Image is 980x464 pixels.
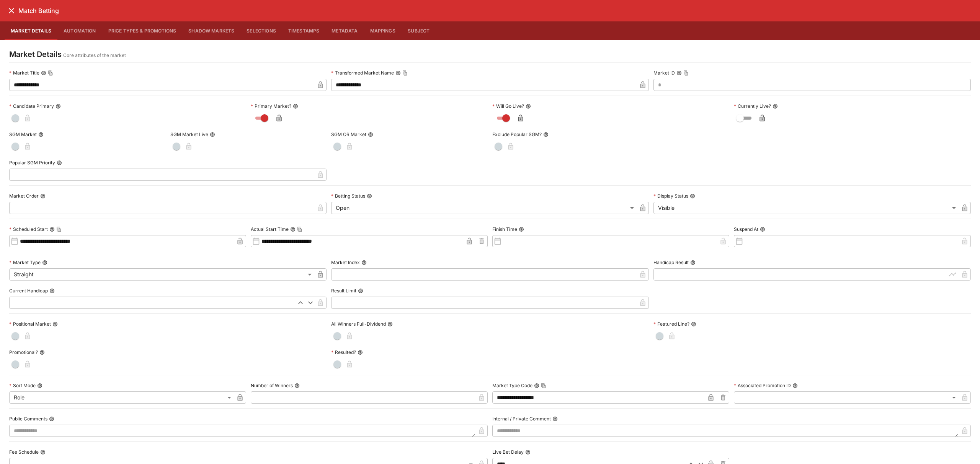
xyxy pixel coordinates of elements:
[676,70,682,76] button: Market IDCopy To Clipboard
[653,259,689,266] p: Handicap Result
[331,70,394,76] p: Transformed Market Name
[9,391,234,404] div: Role
[395,70,401,76] button: Transformed Market NameCopy To Clipboard
[48,70,53,76] button: Copy To Clipboard
[40,449,46,455] button: Fee Schedule
[492,131,542,138] p: Exclude Popular SGM?
[492,382,532,389] p: Market Type Code
[792,383,798,388] button: Associated Promotion ID
[57,160,62,165] button: Popular SGM Priority
[297,227,302,232] button: Copy To Clipboard
[42,260,47,265] button: Market Type
[683,70,689,76] button: Copy To Clipboard
[552,416,558,422] button: Internal / Private Comment
[37,383,42,388] button: Sort Mode
[653,321,689,327] p: Featured Line?
[760,227,765,232] button: Suspend At
[293,104,298,109] button: Primary Market?
[49,288,55,294] button: Current Handicap
[38,132,44,137] button: SGM Market
[492,103,524,109] p: Will Go Live?
[690,260,696,265] button: Handicap Result
[49,416,54,422] button: Public Comments
[331,349,356,355] p: Resulted?
[9,415,47,422] p: Public Comments
[182,21,240,40] button: Shadow Markets
[734,103,771,109] p: Currently Live?
[358,350,363,355] button: Resulted?
[364,21,402,40] button: Mappings
[9,259,41,266] p: Market Type
[541,383,546,388] button: Copy To Clipboard
[240,21,282,40] button: Selections
[492,449,524,455] p: Live Bet Delay
[40,193,46,199] button: Market Order
[9,193,39,199] p: Market Order
[361,260,367,265] button: Market Index
[9,70,39,76] p: Market Title
[9,103,54,109] p: Candidate Primary
[331,287,356,294] p: Result Limit
[9,49,62,59] h4: Market Details
[251,226,289,232] p: Actual Start Time
[57,21,102,40] button: Automation
[210,132,215,137] button: SGM Market Live
[63,52,126,59] p: Core attributes of the market
[492,226,517,232] p: Finish Time
[5,4,18,18] button: close
[653,193,688,199] p: Display Status
[387,321,393,327] button: All Winners Full-Dividend
[492,415,551,422] p: Internal / Private Comment
[9,226,48,232] p: Scheduled Start
[9,268,314,281] div: Straight
[294,383,300,388] button: Number of Winners
[525,449,531,455] button: Live Bet Delay
[368,132,373,137] button: SGM OR Market
[9,159,55,166] p: Popular SGM Priority
[9,449,39,455] p: Fee Schedule
[534,383,539,388] button: Market Type CodeCopy To Clipboard
[170,131,208,138] p: SGM Market Live
[526,104,531,109] button: Will Go Live?
[331,259,360,266] p: Market Index
[102,21,183,40] button: Price Types & Promotions
[543,132,549,137] button: Exclude Popular SGM?
[290,227,296,232] button: Actual Start TimeCopy To Clipboard
[5,21,57,40] button: Market Details
[653,70,675,76] p: Market ID
[331,321,386,327] p: All Winners Full-Dividend
[325,21,364,40] button: Metadata
[56,104,61,109] button: Candidate Primary
[734,382,791,389] p: Associated Promotion ID
[52,321,58,327] button: Positional Market
[734,226,758,232] p: Suspend At
[402,70,408,76] button: Copy To Clipboard
[9,287,48,294] p: Current Handicap
[773,104,778,109] button: Currently Live?
[18,7,59,15] h6: Match Betting
[402,21,436,40] button: Subject
[251,103,291,109] p: Primary Market?
[9,321,51,327] p: Positional Market
[9,349,38,355] p: Promotional?
[653,202,959,214] div: Visible
[690,193,695,199] button: Display Status
[282,21,326,40] button: Timestamps
[251,382,293,389] p: Number of Winners
[691,321,696,327] button: Featured Line?
[367,193,372,199] button: Betting Status
[358,288,363,294] button: Result Limit
[331,131,366,138] p: SGM OR Market
[49,227,55,232] button: Scheduled StartCopy To Clipboard
[9,131,37,138] p: SGM Market
[41,70,46,76] button: Market TitleCopy To Clipboard
[56,227,62,232] button: Copy To Clipboard
[519,227,524,232] button: Finish Time
[331,193,365,199] p: Betting Status
[9,382,36,389] p: Sort Mode
[331,202,636,214] div: Open
[39,350,45,355] button: Promotional?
